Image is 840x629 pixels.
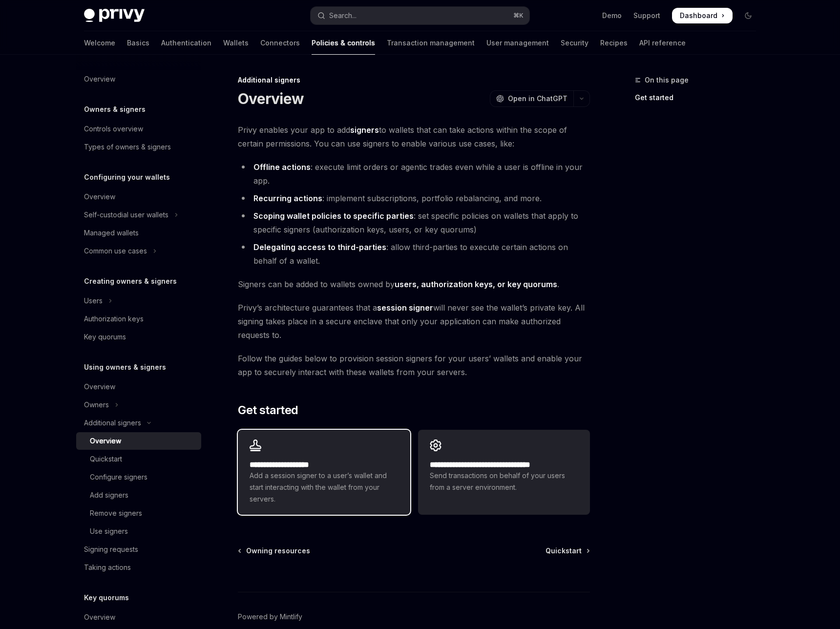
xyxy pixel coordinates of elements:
a: Overview [76,70,201,88]
a: Key quorums [76,328,201,346]
li: : implement subscriptions, portfolio rebalancing, and more. [238,191,590,205]
div: Configure signers [90,471,147,483]
a: Authorization keys [76,310,201,328]
span: Follow the guides below to provision session signers for your users’ wallets and enable your app ... [238,352,590,379]
div: Owners [84,399,109,411]
span: Open in ChatGPT [508,94,567,104]
button: Open search [311,7,529,24]
li: : set specific policies on wallets that apply to specific signers (authorization keys, users, or ... [238,209,590,236]
a: Welcome [84,31,115,55]
h5: Creating owners & signers [84,275,177,287]
a: Quickstart [76,450,201,468]
span: Add a session signer to a user’s wallet and start interacting with the wallet from your servers. [250,470,398,505]
a: Configure signers [76,468,201,486]
img: dark logo [84,9,145,22]
a: Types of owners & signers [76,138,201,156]
li: : allow third-parties to execute certain actions on behalf of a wallet. [238,240,590,268]
span: Quickstart [546,546,582,556]
a: Powered by Mintlify [238,612,302,622]
li: : execute limit orders or agentic trades even while a user is offline in your app. [238,160,590,188]
a: Controls overview [76,120,201,138]
strong: Delegating access to third-parties [253,242,386,252]
div: Quickstart [90,453,122,465]
button: Toggle Common use cases section [76,242,201,260]
a: Support [633,11,660,21]
a: Signing requests [76,541,201,558]
div: Additional signers [238,75,590,85]
h5: Using owners & signers [84,361,166,373]
span: On this page [645,74,689,86]
a: Add signers [76,486,201,504]
div: Add signers [90,489,128,501]
div: Overview [84,191,115,203]
button: Toggle Owners section [76,396,201,414]
div: Overview [84,381,115,393]
a: Remove signers [76,504,201,522]
a: users, authorization keys, or key quorums [395,279,557,290]
a: Overview [76,432,201,450]
a: Get started [635,90,764,105]
a: API reference [639,31,686,55]
a: Overview [76,188,201,206]
div: Taking actions [84,562,131,573]
strong: Recurring actions [253,193,322,203]
a: Connectors [260,31,300,55]
div: Remove signers [90,507,142,519]
a: Recipes [600,31,628,55]
a: **** **** **** *****Add a session signer to a user’s wallet and start interacting with the wallet... [238,430,410,515]
a: Security [561,31,588,55]
div: Additional signers [84,417,141,429]
div: Overview [84,73,115,85]
a: Authentication [161,31,211,55]
div: Self-custodial user wallets [84,209,168,221]
div: Overview [90,435,121,447]
span: Privy enables your app to add to wallets that can take actions within the scope of certain permis... [238,123,590,150]
h5: Configuring your wallets [84,171,170,183]
button: Open in ChatGPT [490,90,573,107]
div: Common use cases [84,245,147,257]
span: Signers can be added to wallets owned by . [238,277,590,291]
span: ⌘ K [513,12,524,20]
h5: Owners & signers [84,104,146,115]
a: Owning resources [239,546,310,556]
a: Wallets [223,31,249,55]
div: Overview [84,611,115,623]
a: Quickstart [546,546,589,556]
div: Managed wallets [84,227,139,239]
button: Toggle Additional signers section [76,414,201,432]
h1: Overview [238,90,304,107]
div: Signing requests [84,544,138,555]
a: Overview [76,378,201,396]
a: Use signers [76,523,201,540]
span: Owning resources [246,546,310,556]
span: Dashboard [680,11,717,21]
a: Dashboard [672,8,733,23]
div: Search... [329,10,357,21]
div: Authorization keys [84,313,144,325]
a: Basics [127,31,149,55]
button: Toggle Users section [76,292,201,310]
strong: signers [350,125,379,135]
a: Managed wallets [76,224,201,242]
strong: Offline actions [253,162,311,172]
div: Controls overview [84,123,143,135]
span: Send transactions on behalf of your users from a server environment. [430,470,578,493]
a: Policies & controls [312,31,375,55]
div: Use signers [90,525,128,537]
div: Users [84,295,103,307]
a: Demo [602,11,622,21]
div: Types of owners & signers [84,141,171,153]
a: Transaction management [387,31,475,55]
strong: Scoping wallet policies to specific parties [253,211,414,221]
a: Taking actions [76,559,201,576]
a: User management [486,31,549,55]
button: Toggle Self-custodial user wallets section [76,206,201,224]
div: Key quorums [84,331,126,343]
strong: session signer [377,303,433,313]
span: Get started [238,402,298,418]
h5: Key quorums [84,592,129,604]
a: Overview [76,608,201,626]
span: Privy’s architecture guarantees that a will never see the wallet’s private key. All signing takes... [238,301,590,342]
button: Toggle dark mode [740,8,756,23]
